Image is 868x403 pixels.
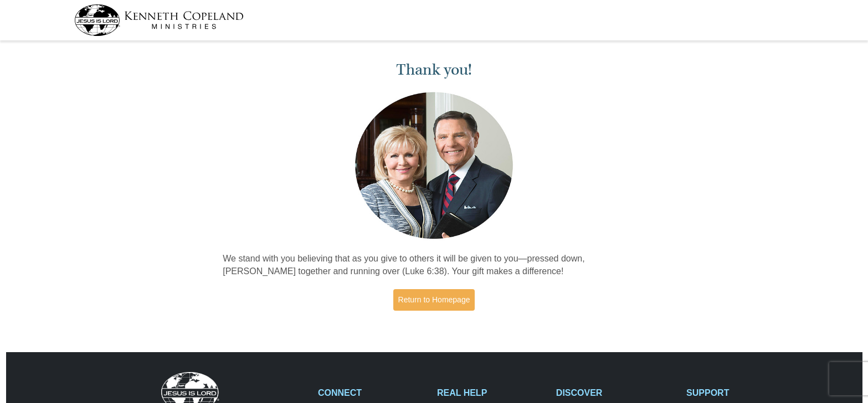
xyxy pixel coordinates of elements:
h2: SUPPORT [686,388,794,398]
h2: DISCOVER [556,388,675,398]
img: kcm-header-logo.svg [74,4,244,36]
a: Return to Homepage [393,289,475,311]
h2: REAL HELP [437,388,545,398]
h2: CONNECT [318,388,425,398]
img: Kenneth and Gloria [352,90,516,242]
p: We stand with you believing that as you give to others it will be given to you—pressed down, [PER... [223,253,645,278]
h1: Thank you! [223,61,645,79]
